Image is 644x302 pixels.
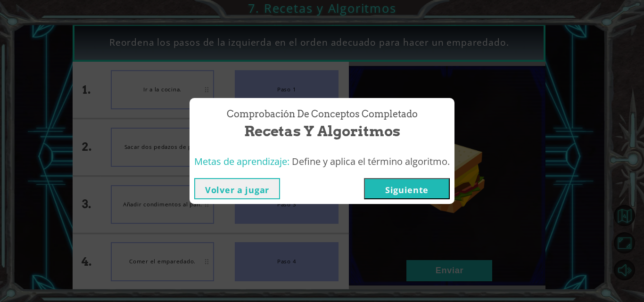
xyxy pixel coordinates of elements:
button: Volver a jugar [194,178,280,199]
span: Comprobación de conceptos Completado [227,107,418,121]
button: Siguiente [364,178,450,199]
span: Recetas y Algoritmos [244,121,400,141]
span: Metas de aprendizaje: [194,155,289,168]
span: Define y aplica el término algoritmo. [292,155,450,168]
